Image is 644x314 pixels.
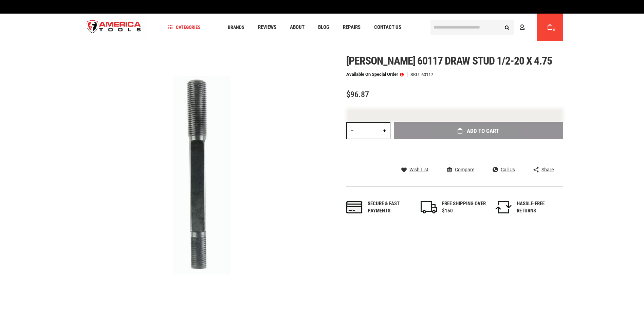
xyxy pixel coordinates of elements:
[409,167,428,172] span: Wish List
[346,90,369,99] span: $96.87
[287,23,308,32] a: About
[81,15,147,40] img: America Tools
[81,15,147,40] a: store logo
[346,72,404,77] p: Available on Special Order
[421,201,437,213] img: shipping
[495,201,512,213] img: returns
[447,167,474,173] a: Compare
[493,167,515,173] a: Call Us
[371,23,404,32] a: Contact Us
[517,200,561,215] div: HASSLE-FREE RETURNS
[255,23,279,32] a: Reviews
[541,167,554,172] span: Share
[455,167,474,172] span: Compare
[442,200,486,215] div: FREE SHIPPING OVER $150
[368,200,412,215] div: Secure & fast payments
[81,55,322,296] img: main product photo
[343,25,361,30] span: Repairs
[225,23,247,32] a: Brands
[340,23,364,32] a: Repairs
[374,25,401,30] span: Contact Us
[346,201,363,213] img: payments
[228,25,244,30] span: Brands
[501,167,515,172] span: Call Us
[544,14,556,41] a: 0
[410,72,421,77] strong: SKU
[315,23,332,32] a: Blog
[290,25,305,30] span: About
[168,25,201,30] span: Categories
[318,25,329,30] span: Blog
[346,54,552,67] span: [PERSON_NAME] 60117 draw stud 1/2-20 x 4.75
[258,25,276,30] span: Reviews
[421,72,433,77] div: 60117
[501,21,514,34] button: Search
[165,23,204,32] a: Categories
[553,28,555,32] span: 0
[401,167,428,173] a: Wish List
